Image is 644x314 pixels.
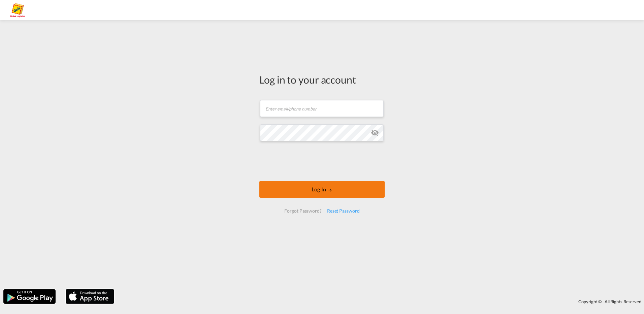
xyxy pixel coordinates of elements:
[3,288,56,305] img: google.png
[118,296,644,307] div: Copyright © . All Rights Reserved
[259,72,385,87] div: Log in to your account
[371,129,379,137] md-icon: icon-eye-off
[271,148,373,174] iframe: reCAPTCHA
[65,288,115,305] img: apple.png
[259,181,385,198] button: LOGIN
[282,205,324,217] div: Forgot Password?
[10,3,25,18] img: a2a4a140666c11eeab5485e577415959.png
[260,100,384,117] input: Enter email/phone number
[324,205,362,217] div: Reset Password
